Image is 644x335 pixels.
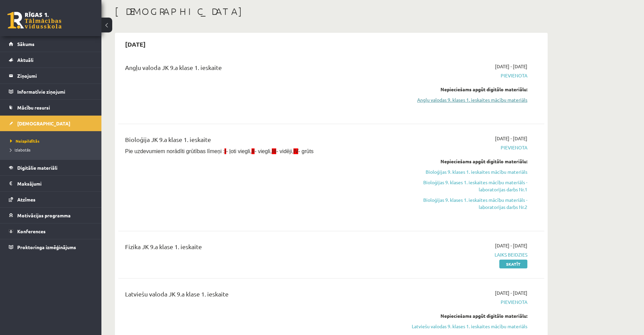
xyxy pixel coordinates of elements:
div: Latviešu valoda JK 9.a klase 1. ieskaite [125,289,390,302]
span: Neizpildītās [10,138,40,144]
a: Atzīmes [9,192,93,207]
legend: Maksājumi [17,176,93,191]
a: [DEMOGRAPHIC_DATA] [9,116,93,131]
span: [DEMOGRAPHIC_DATA] [17,120,70,126]
a: Ziņojumi [9,68,93,83]
span: Digitālie materiāli [17,165,57,171]
span: Mācību resursi [17,104,50,111]
div: Nepieciešams apgūt digitālo materiālu: [400,86,527,93]
a: Rīgas 1. Tālmācības vidusskola [7,12,62,29]
span: IV [293,148,298,154]
a: Maksājumi [9,176,93,191]
span: Pievienota [400,298,527,306]
span: [DATE] - [DATE] [495,135,527,142]
span: Konferences [17,228,46,234]
span: III [272,148,276,154]
h1: [DEMOGRAPHIC_DATA] [115,6,548,17]
div: Nepieciešams apgūt digitālo materiālu: [400,158,527,165]
a: Motivācijas programma [9,208,93,223]
a: Sākums [9,36,93,52]
a: Proktoringa izmēģinājums [9,239,93,255]
div: Bioloģija JK 9.a klase 1. ieskaite [125,135,390,147]
a: Neizpildītās [10,138,95,144]
a: Konferences [9,223,93,239]
span: Laiks beidzies [400,251,527,258]
a: Digitālie materiāli [9,160,93,175]
a: Bioloģijas 9. klases 1. ieskaites mācību materiāls - laboratorijas darbs Nr.2 [400,196,527,211]
a: Latviešu valodas 9. klases 1. ieskaites mācību materiāls [400,323,527,330]
a: Izlabotās [10,147,95,153]
h2: [DATE] [118,36,152,52]
div: Angļu valoda JK 9.a klase 1. ieskaite [125,63,390,75]
span: Aktuāli [17,57,33,63]
a: Informatīvie ziņojumi [9,84,93,99]
span: I [224,148,226,154]
a: Bioloģijas 9. klases 1. ieskaites mācību materiāls [400,168,527,175]
a: Mācību resursi [9,100,93,115]
span: Atzīmes [17,196,35,202]
a: Skatīt [499,260,527,268]
span: Proktoringa izmēģinājums [17,244,76,250]
span: Sākums [17,41,34,47]
span: Izlabotās [10,147,30,152]
span: Pievienota [400,72,527,79]
a: Aktuāli [9,52,93,68]
legend: Informatīvie ziņojumi [17,84,93,99]
span: [DATE] - [DATE] [495,63,527,70]
a: Bioloģijas 9. klases 1. ieskaites mācību materiāls - laboratorijas darbs Nr.1 [400,179,527,193]
span: II [252,148,255,154]
span: Pievienota [400,144,527,151]
a: Angļu valodas 9. klases 1. ieskaites mācību materiāls [400,96,527,103]
span: [DATE] - [DATE] [495,289,527,296]
span: Pie uzdevumiem norādīti grūtības līmeņi : - ļoti viegli, - viegli, - vidēji, - grūts [125,148,314,154]
div: Nepieciešams apgūt digitālo materiālu: [400,312,527,319]
div: Fizika JK 9.a klase 1. ieskaite [125,242,390,255]
legend: Ziņojumi [17,68,93,83]
span: [DATE] - [DATE] [495,242,527,249]
span: Motivācijas programma [17,212,71,218]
